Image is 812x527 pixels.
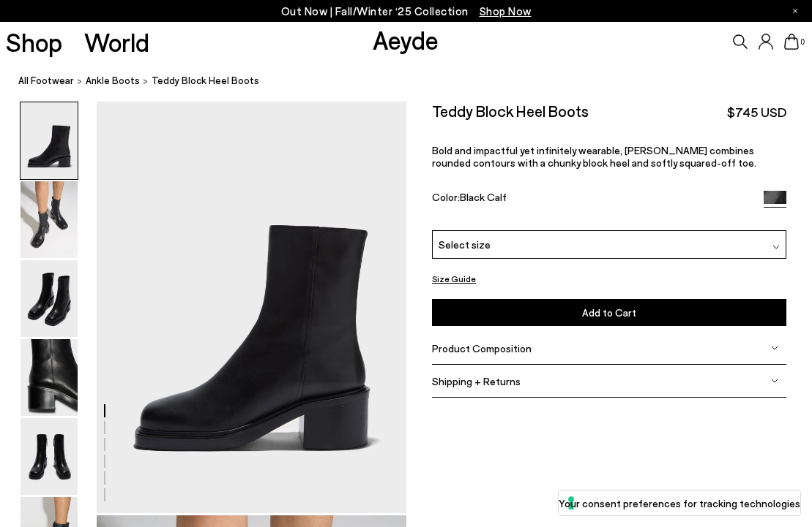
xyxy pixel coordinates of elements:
[21,418,78,495] img: Teddy Block Heel Boots - Image 5
[559,496,800,511] label: Your consent preferences for tracking technologies
[432,342,532,355] span: Product Composition
[432,102,589,120] h2: Teddy Block Heel Boots
[582,306,636,319] span: Add to Cart
[460,191,507,203] span: Black Calf
[21,339,78,416] img: Teddy Block Heel Boots - Image 4
[432,299,786,326] button: Add to Cart
[784,34,799,50] a: 0
[727,103,786,121] span: $745 USD
[771,377,778,384] img: svg%3E
[559,490,800,515] button: Your consent preferences for tracking technologies
[771,344,778,352] img: svg%3E
[86,75,140,86] span: ankle boots
[772,243,780,251] img: svg%3E
[18,73,74,88] a: All Footwear
[18,61,812,102] nav: breadcrumb
[21,260,78,337] img: Teddy Block Heel Boots - Image 3
[21,102,78,179] img: Teddy Block Heel Boots - Image 1
[373,24,439,55] a: Aeyde
[799,38,806,46] span: 0
[432,191,752,208] div: Color:
[6,29,62,55] a: Shop
[84,29,149,55] a: World
[21,181,78,258] img: Teddy Block Heel Boots - Image 2
[86,73,140,88] a: ankle boots
[480,4,532,18] span: Navigate to /collections/new-in
[281,2,532,20] p: Out Now | Fall/Winter ‘25 Collection
[432,144,756,169] span: Bold and impactful yet infinitely wearable, [PERSON_NAME] combines rounded contours with a chunky...
[439,237,491,252] span: Select size
[152,73,259,88] span: Teddy Block Heel Boots
[432,375,521,387] span: Shipping + Returns
[432,270,476,288] button: Size Guide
